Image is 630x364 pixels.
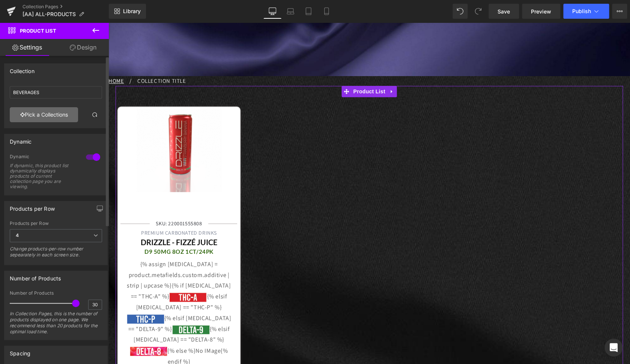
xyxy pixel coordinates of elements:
[471,4,486,19] button: Redo
[64,303,101,312] img: DELTA-9
[109,4,146,19] a: New Library
[10,246,102,263] div: Change products-per-row number sepearately in each screen size.
[18,292,56,301] img: THC-P
[123,8,141,15] span: Library
[453,4,468,19] button: Undo
[23,11,76,17] span: [AA] ALL-PRODUCTS
[10,64,35,74] div: Collection
[47,198,58,204] span: SKU:
[60,198,93,204] span: 220001555808
[10,291,102,296] div: Number of Products
[61,270,98,280] img: THC-A
[21,324,59,334] img: DELTA-8
[281,4,299,19] a: Laptop
[32,216,109,234] a: DRIZZLE - FIZZÉ JUICE
[563,4,609,19] button: Publish
[15,237,126,345] div: {% assign [MEDICAL_DATA] = product.metafields.custom.additive | strip | upcase %}{% if [MEDICAL_D...
[10,346,30,357] div: Spacing
[263,4,281,19] a: Desktop
[10,311,102,340] div: In Collection Pages, this is the number of products displayed on one page. We recommend less than...
[16,232,19,238] b: 4
[28,85,113,170] img: DRIZZLE D9 50MG 8OZ 1CT/24PK
[10,271,61,282] div: Number of Products
[612,4,627,19] button: More
[10,134,32,145] div: Dynamic
[243,63,278,75] span: Product List
[33,207,108,214] span: PREMIUM CARBONATED DRINKS
[23,4,109,10] a: Collection Pages
[56,39,110,56] a: Design
[531,7,551,15] span: Preview
[572,8,591,14] span: Publish
[522,4,560,19] a: Preview
[10,154,78,162] div: Dynamic
[10,107,78,122] a: Pick a Collections
[20,28,56,34] span: Product List
[10,201,55,212] div: Products per Row
[317,4,335,19] a: Mobile
[36,226,105,245] a: D9 50MG 8OZ 1CT/24PK
[299,4,317,19] a: Tablet
[10,221,102,226] div: Products per Row
[498,7,510,15] span: Save
[604,339,622,357] div: Open Intercom Messenger
[15,53,29,63] span: /
[279,63,289,75] a: Expand / Collapse
[10,163,77,189] div: If dynamic, this product list dynamically displays products of current collection page you are vi...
